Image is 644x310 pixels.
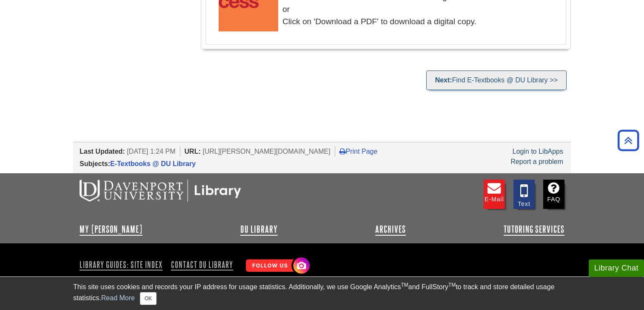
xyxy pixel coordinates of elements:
img: DU Libraries [80,180,241,202]
a: Next:Find E-Textbooks @ DU Library >> [426,70,567,90]
button: Library Chat [589,259,644,277]
div: This site uses cookies and records your IP address for usage statistics. Additionally, we use Goo... [73,282,571,305]
a: Back to Top [615,135,642,146]
a: Print Page [339,148,378,155]
a: Login to LibApps [513,148,563,155]
a: FAQ [543,180,564,209]
span: URL: [185,148,201,155]
a: Tutoring Services [504,224,564,234]
span: Last Updated: [80,148,125,155]
img: Follow Us! Instagram [242,254,312,278]
strong: Next: [435,76,452,84]
a: My [PERSON_NAME] [80,224,142,234]
a: Read More [101,294,135,302]
a: E-mail [484,180,505,209]
button: Close [140,292,157,305]
a: Report a problem [510,158,563,165]
a: E-Textbooks @ DU Library [110,160,196,167]
a: Library Guides: Site Index [80,257,166,272]
a: Archives [375,224,406,234]
span: [URL][PERSON_NAME][DOMAIN_NAME] [202,148,331,155]
span: [DATE] 1:24 PM [127,148,175,155]
sup: TM [401,282,408,288]
span: Subjects: [80,160,110,167]
i: Print Page [339,148,346,155]
a: Text [513,180,535,209]
a: Contact DU Library [168,257,237,272]
sup: TM [448,282,456,288]
a: DU Library [240,224,278,234]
